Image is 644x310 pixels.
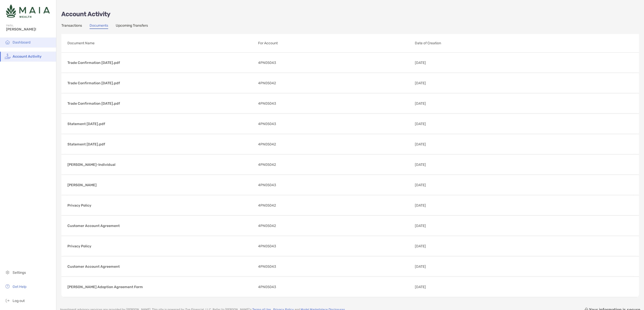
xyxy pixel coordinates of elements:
[67,141,254,147] p: Statement [DATE].pdf
[258,60,276,66] span: 4PN05043
[67,223,254,229] p: Customer Account Agreement
[67,202,254,209] p: Privacy Policy
[67,263,254,270] p: Customer Account Agreement
[67,243,254,249] p: Privacy Policy
[258,243,276,249] span: 4PN05043
[258,121,276,127] span: 4PN05043
[415,223,500,229] p: [DATE]
[415,202,500,209] p: [DATE]
[258,40,411,46] p: For Account
[90,23,108,29] a: Documents
[258,162,276,168] span: 4PN05042
[67,40,254,46] p: Document Name
[61,23,82,29] a: Transactions
[5,283,11,289] img: get-help icon
[67,80,254,86] p: Trade Confirmation [DATE].pdf
[5,53,11,59] img: activity icon
[258,284,276,290] span: 4PN05043
[13,285,26,289] span: Get Help
[67,284,254,290] p: [PERSON_NAME] Adoption Agreement Form
[415,40,584,46] p: Date of Creation
[6,2,50,20] img: Zoe Logo
[5,297,11,303] img: logout icon
[6,27,53,31] span: [PERSON_NAME]!
[116,23,148,29] a: Upcoming Transfers
[5,39,11,45] img: household icon
[415,80,500,86] p: [DATE]
[61,11,639,17] p: Account Activity
[258,223,276,229] span: 4PN05042
[13,54,42,59] span: Account Activity
[13,270,26,275] span: Settings
[258,100,276,107] span: 4PN05043
[258,263,276,270] span: 4PN05043
[67,60,254,66] p: Trade Confirmation [DATE].pdf
[415,60,500,66] p: [DATE]
[415,121,500,127] p: [DATE]
[258,182,276,188] span: 4PN05043
[415,182,500,188] p: [DATE]
[258,80,276,86] span: 4PN05042
[258,202,276,209] span: 4PN05042
[67,162,254,168] p: [PERSON_NAME]-Individual
[5,269,11,275] img: settings icon
[67,100,254,107] p: Trade Confirmation [DATE].pdf
[415,243,500,249] p: [DATE]
[415,141,500,147] p: [DATE]
[67,182,254,188] p: [PERSON_NAME]
[415,162,500,168] p: [DATE]
[258,141,276,147] span: 4PN05042
[13,40,30,45] span: Dashboard
[67,121,254,127] p: Statement [DATE].pdf
[13,299,25,303] span: Log out
[415,100,500,107] p: [DATE]
[415,263,500,270] p: [DATE]
[415,284,500,290] p: [DATE]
